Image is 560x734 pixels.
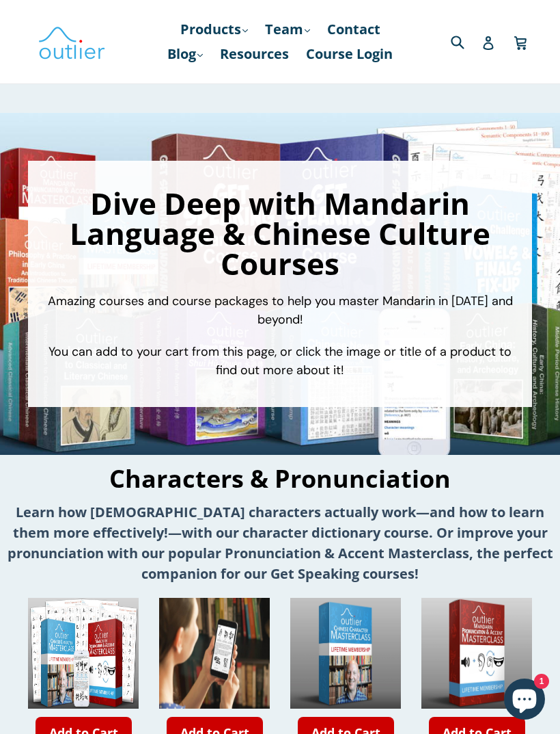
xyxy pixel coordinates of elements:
a: Resources [213,42,296,66]
input: Search [447,27,485,55]
strong: Learn how [DEMOGRAPHIC_DATA] characters actually work—and how to learn them more effectively!—wit... [8,503,553,583]
a: Contact [320,17,387,42]
a: Team [258,17,317,42]
img: Outlier Linguistics [38,22,106,62]
a: Blog [160,42,210,66]
a: Course Login [299,42,400,66]
h1: Dive Deep with Mandarin Language & Chinese Culture Courses [42,188,518,278]
a: Products [173,17,255,42]
inbox-online-store-chat: Shopify online store chat [500,679,549,723]
span: Amazing courses and course packages to help you master Mandarin in [DATE] and beyond! [48,293,513,328]
span: You can add to your cart from this page, or click the image or title of a product to find out mor... [48,343,512,378]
